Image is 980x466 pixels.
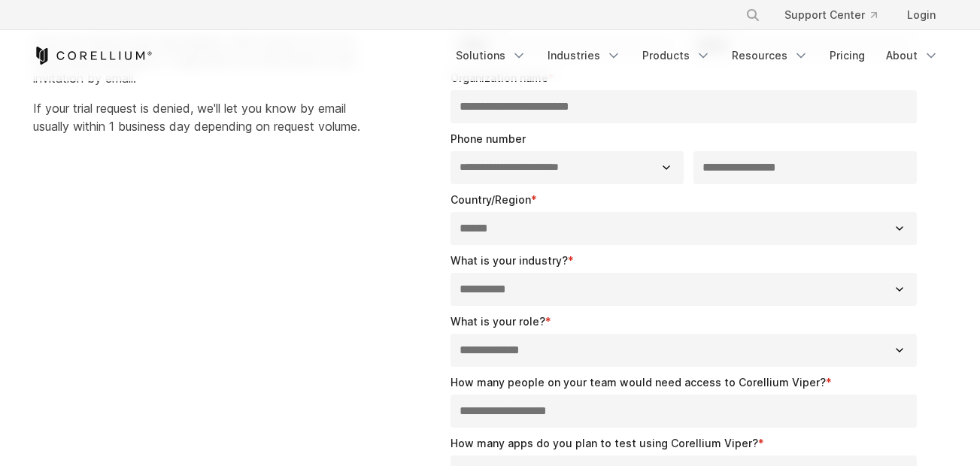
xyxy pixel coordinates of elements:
[451,376,826,389] span: How many people on your team would need access to Corellium Viper?
[451,437,758,449] span: How many apps do you plan to test using Corellium Viper?
[451,71,548,84] span: Organization name
[727,2,948,29] div: Navigation Menu
[33,101,360,134] span: If your trial request is denied, we'll let you know by email usually within 1 business day depend...
[877,42,948,69] a: About
[451,132,526,145] span: Phone number
[451,254,568,267] span: What is your industry?
[739,2,766,29] button: Search
[447,42,536,69] a: Solutions
[895,2,948,29] a: Login
[633,42,720,69] a: Products
[33,47,153,65] a: Corellium Home
[451,315,545,328] span: What is your role?
[539,42,630,69] a: Industries
[821,42,874,69] a: Pricing
[772,2,889,29] a: Support Center
[447,42,948,69] div: Navigation Menu
[723,42,818,69] a: Resources
[451,193,531,206] span: Country/Region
